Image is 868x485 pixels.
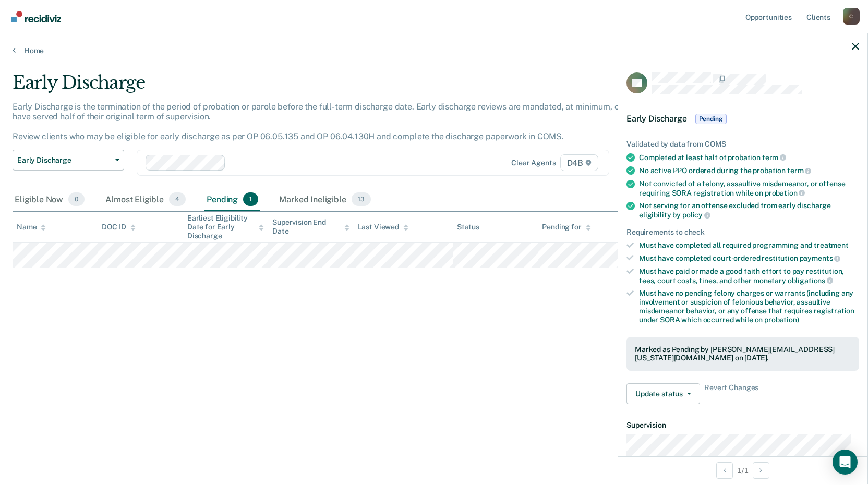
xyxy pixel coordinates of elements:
[457,223,479,232] div: Status
[277,188,372,211] div: Marked Ineligible
[704,383,758,404] span: Revert Changes
[187,214,264,240] div: Earliest Eligibility Date for Early Discharge
[635,345,851,363] div: Marked as Pending by [PERSON_NAME][EMAIL_ADDRESS][US_STATE][DOMAIN_NAME] on [DATE].
[765,189,805,197] span: probation
[511,159,556,167] div: Clear agents
[103,188,188,211] div: Almost Eligible
[843,8,860,25] div: C
[13,46,855,55] a: Home
[11,11,61,22] img: Recidiviz
[639,166,859,175] div: No active PPO ordered during the probation
[352,192,371,206] span: 13
[788,276,833,285] span: obligations
[626,421,859,430] dt: Supervision
[695,114,727,124] span: Pending
[639,201,859,219] div: Not serving for an offense excluded from early discharge eligibility by
[764,316,799,324] span: probation)
[787,166,811,175] span: term
[843,8,860,25] button: Profile dropdown button
[639,241,859,250] div: Must have completed all required programming and
[753,462,769,479] button: Next Opportunity
[639,253,859,263] div: Must have completed court-ordered restitution
[243,192,258,206] span: 1
[639,267,859,285] div: Must have paid or made a good faith effort to pay restitution, fees, court costs, fines, and othe...
[800,254,841,262] span: payments
[169,192,186,206] span: 4
[13,102,660,142] p: Early Discharge is the termination of the period of probation or parole before the full-term disc...
[814,241,849,249] span: treatment
[358,223,408,232] div: Last Viewed
[618,456,867,484] div: 1 / 1
[618,102,867,136] div: Early DischargePending
[639,289,859,324] div: Must have no pending felony charges or warrants (including any involvement or suspicion of feloni...
[626,140,859,149] div: Validated by data from COMS
[626,114,687,124] span: Early Discharge
[204,188,260,211] div: Pending
[833,450,858,475] div: Open Intercom Messenger
[626,383,700,404] button: Update status
[13,188,87,211] div: Eligible Now
[102,223,135,232] div: DOC ID
[560,154,598,171] span: D4B
[639,179,859,197] div: Not convicted of a felony, assaultive misdemeanor, or offense requiring SORA registration while on
[626,228,859,237] div: Requirements to check
[68,192,85,206] span: 0
[762,153,786,162] span: term
[272,218,349,236] div: Supervision End Date
[639,153,859,162] div: Completed at least half of probation
[17,156,111,165] span: Early Discharge
[17,223,46,232] div: Name
[682,211,710,219] span: policy
[716,462,733,479] button: Previous Opportunity
[542,223,590,232] div: Pending for
[13,72,664,102] div: Early Discharge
